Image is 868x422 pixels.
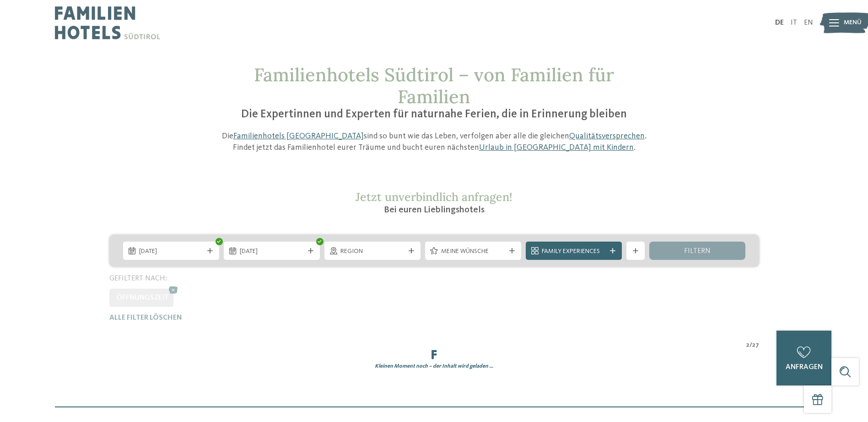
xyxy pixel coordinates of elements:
a: EN [804,19,813,26]
a: Urlaub in [GEOGRAPHIC_DATA] mit Kindern [479,143,634,152]
a: anfragen [776,331,831,385]
span: [DATE] [240,247,304,256]
div: Kleinen Moment noch – der Inhalt wird geladen … [102,363,766,370]
span: Family Experiences [542,247,606,256]
span: 27 [752,341,759,350]
span: Menü [844,18,862,27]
p: Die sind so bunt wie das Leben, verfolgen aber alle die gleichen . Findet jetzt das Familienhotel... [217,131,652,153]
span: Bei euren Lieblingshotels [384,206,485,215]
span: Familienhotels Südtirol – von Familien für Familien [254,63,614,108]
span: Jetzt unverbindlich anfragen! [356,190,512,204]
span: / [749,341,752,350]
a: Familienhotels [GEOGRAPHIC_DATA] [233,132,364,140]
span: Meine Wünsche [441,247,505,256]
a: IT [791,19,797,26]
span: 2 [746,341,749,350]
span: Die Expertinnen und Experten für naturnahe Ferien, die in Erinnerung bleiben [241,109,627,120]
span: anfragen [786,364,823,371]
span: [DATE] [139,247,203,256]
span: Region [340,247,404,256]
a: DE [775,19,784,26]
a: Qualitätsversprechen [569,132,645,140]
